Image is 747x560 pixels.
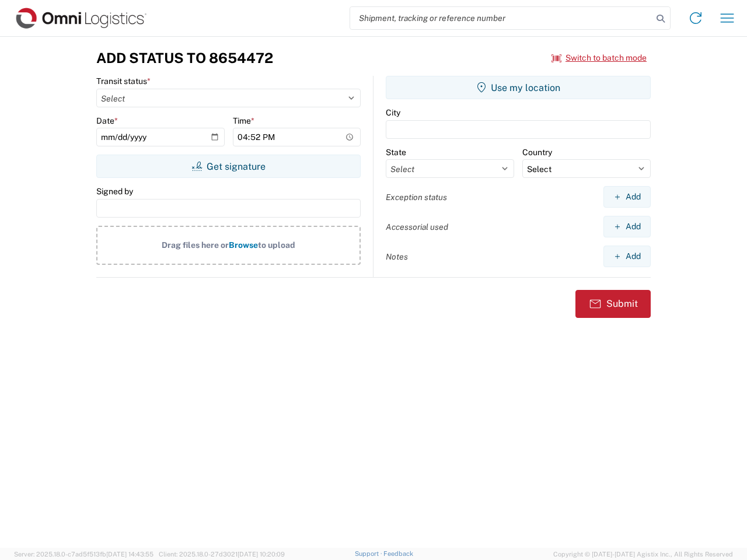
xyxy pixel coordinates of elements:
[386,76,651,99] button: Use my location
[386,147,406,157] label: State
[551,48,647,68] button: Switch to batch mode
[522,147,552,157] label: Country
[258,240,295,250] span: to upload
[386,222,448,232] label: Accessorial used
[383,550,413,557] a: Feedback
[238,551,285,558] span: [DATE] 10:20:09
[355,550,384,557] a: Support
[553,549,733,559] span: Copyright © [DATE]-[DATE] Agistix Inc., All Rights Reserved
[96,76,151,86] label: Transit status
[106,551,153,558] span: [DATE] 14:43:55
[603,246,651,267] button: Add
[603,186,651,208] button: Add
[350,7,652,29] input: Shipment, tracking or reference number
[162,240,229,250] span: Drag files here or
[386,192,447,202] label: Exception status
[14,551,153,558] span: Server: 2025.18.0-c7ad5f513fb
[233,116,254,126] label: Time
[386,107,400,118] label: City
[96,116,118,126] label: Date
[96,50,273,66] h3: Add Status to 8654472
[575,290,651,318] button: Submit
[159,551,285,558] span: Client: 2025.18.0-27d3021
[96,186,133,197] label: Signed by
[229,240,258,250] span: Browse
[603,216,651,237] button: Add
[96,155,361,178] button: Get signature
[386,251,408,262] label: Notes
